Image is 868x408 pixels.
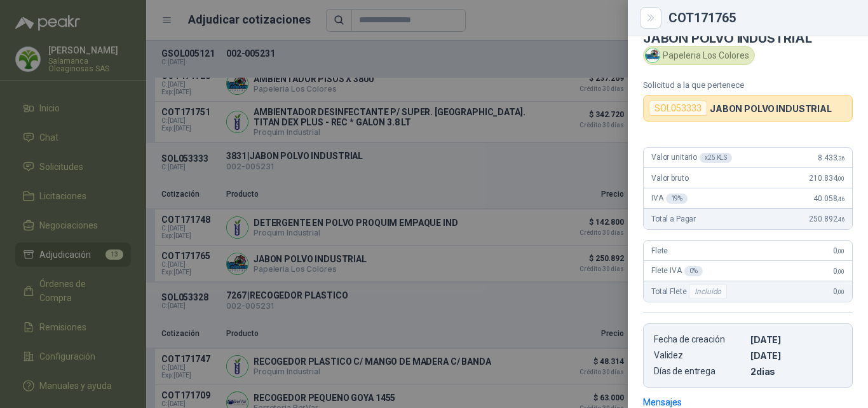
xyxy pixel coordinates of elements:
span: ,36 [837,155,844,162]
span: ,00 [837,288,844,295]
div: x 25 KLS [700,153,732,163]
span: Valor bruto [651,174,688,183]
p: [DATE] [750,350,842,361]
div: 19 % [666,193,688,204]
span: ,46 [837,195,844,202]
span: 8.433 [818,153,844,162]
span: 210.834 [809,174,844,183]
p: Fecha de creación [654,334,745,345]
span: ,00 [837,268,844,275]
span: 0 [833,287,844,296]
p: Solicitud a la que pertenece [643,80,853,90]
span: 250.892 [809,215,844,223]
div: SOL053333 [649,101,707,116]
div: Incluido [689,284,727,299]
span: 0 [833,246,844,255]
span: Flete IVA [651,266,703,276]
span: Total Flete [651,284,729,299]
p: [DATE] [750,334,842,345]
span: ,00 [837,175,844,182]
img: Company Logo [646,48,660,62]
button: Close [643,10,658,25]
span: Total a Pagar [651,215,696,223]
p: JABON POLVO INDUSTRIAL [710,103,832,114]
span: IVA [651,193,688,204]
h4: JABON POLVO INDUSTRIAL [643,31,853,46]
span: 40.058 [813,194,844,203]
span: Flete [651,246,668,255]
div: COT171765 [668,11,853,24]
p: 2 dias [750,366,842,377]
span: 0 [833,267,844,276]
p: Días de entrega [654,366,745,377]
div: Papeleria Los Colores [643,46,755,65]
span: ,46 [837,216,844,223]
p: Validez [654,350,745,361]
div: 0 % [684,266,703,276]
span: ,00 [837,248,844,255]
span: Valor unitario [651,153,732,163]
